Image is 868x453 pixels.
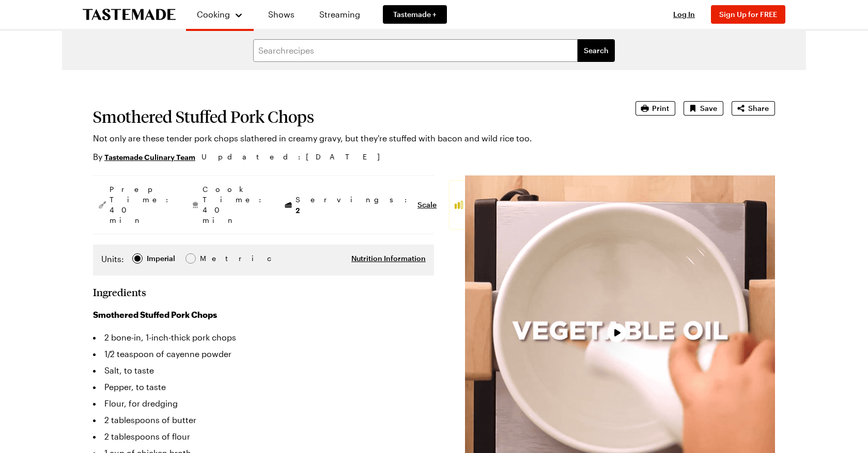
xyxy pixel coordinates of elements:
[104,151,195,163] a: Tastemade Culinary Team
[351,253,426,264] button: Nutrition Information
[200,253,223,264] span: Metric
[147,253,175,264] div: Imperial
[417,200,437,210] button: Scale
[296,195,412,216] span: Servings:
[732,101,775,116] button: Share
[700,103,717,114] span: Save
[663,9,705,20] button: Log In
[101,253,222,267] div: Imperial Metric
[196,4,243,25] button: Cooking
[147,253,176,264] span: Imperial
[93,286,146,298] h2: Ingredients
[93,379,434,395] li: Pepper, to taste
[748,103,769,114] span: Share
[383,5,447,24] a: Tastemade +
[673,10,695,19] span: Log In
[608,323,626,342] button: Play Video
[93,309,434,321] h3: Smothered Stuffed Pork Chops
[584,45,609,56] span: Search
[202,151,390,163] span: Updated : [DATE]
[110,184,174,225] span: Prep Time: 40 min
[197,9,230,19] span: Cooking
[711,5,785,24] button: Sign Up for FREE
[93,428,434,445] li: 2 tablespoons of flour
[93,329,434,346] li: 2 bone-in, 1-inch-thick pork chops
[296,205,300,215] span: 2
[93,107,607,126] h1: Smothered Stuffed Pork Chops
[393,9,437,20] span: Tastemade +
[652,103,669,114] span: Print
[93,346,434,362] li: 1/2 teaspoon of cayenne powder
[93,395,434,412] li: Flour, for dredging
[93,132,607,144] p: Not only are these tender pork chops slathered in creamy gravy, but they're stuffed with bacon an...
[200,253,222,264] div: Metric
[636,101,675,116] button: Print
[578,39,615,62] button: filters
[203,184,267,225] span: Cook Time: 40 min
[101,253,124,265] label: Units:
[83,9,176,21] a: To Tastemade Home Page
[93,151,195,163] p: By
[93,362,434,379] li: Salt, to taste
[719,10,777,19] span: Sign Up for FREE
[684,101,723,116] button: Save recipe
[93,412,434,428] li: 2 tablespoons of butter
